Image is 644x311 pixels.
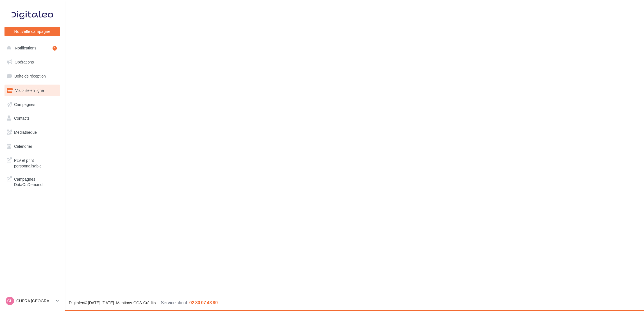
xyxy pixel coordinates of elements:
a: Campagnes DataOnDemand [3,173,61,190]
span: Notifications [15,46,36,50]
span: Visibilité en ligne [15,88,44,93]
button: Notifications 4 [3,42,59,54]
div: 4 [53,46,57,51]
a: Calendrier [3,140,61,152]
a: Crédits [143,300,156,305]
span: Médiathèque [14,130,37,135]
a: Opérations [3,56,61,68]
a: Contacts [3,112,61,124]
a: CL CUPRA [GEOGRAPHIC_DATA] [4,296,60,306]
span: CL [7,298,13,304]
span: Service client [161,300,187,305]
span: PLV et print personnalisable [14,156,58,169]
a: Visibilité en ligne [3,85,61,96]
a: Campagnes [3,99,61,110]
a: Médiathèque [3,126,61,138]
span: Contacts [14,116,30,121]
span: Calendrier [14,144,32,149]
span: Campagnes [14,102,35,106]
a: Digitaleo [69,300,84,305]
a: Boîte de réception [3,70,61,82]
span: Boîte de réception [14,74,46,78]
span: 02 30 07 43 80 [189,300,218,305]
button: Nouvelle campagne [4,27,60,36]
a: PLV et print personnalisable [3,154,61,171]
span: © [DATE]-[DATE] - - - [69,300,218,305]
span: Campagnes DataOnDemand [14,175,58,187]
span: Opérations [15,60,34,64]
a: CGS [133,300,142,305]
p: CUPRA [GEOGRAPHIC_DATA] [16,298,54,304]
a: Mentions [116,300,132,305]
